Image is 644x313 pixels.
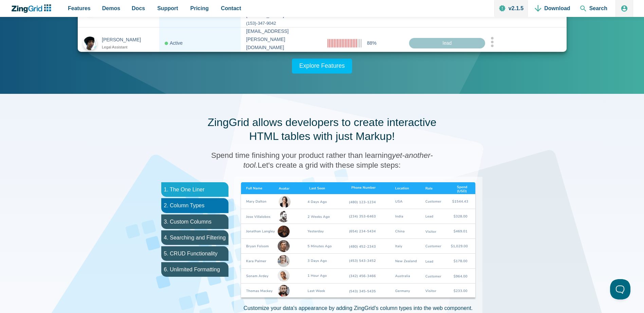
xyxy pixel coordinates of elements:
li: 5. CRUD Functionality [161,246,228,261]
div: (153)-347-9042 [246,20,317,27]
li: 6. Unlimited Formatting [161,262,228,277]
h2: ZingGrid allows developers to create interactive HTML tables with just Markup! [203,116,441,144]
li: 3. Custom Columns [161,214,228,229]
div: [PERSON_NAME] [102,36,147,44]
span: Support [157,4,178,13]
a: ZingChart Logo. Click to return to the homepage [11,4,55,13]
span: Demos [102,4,120,13]
li: 2. Column Types [161,198,228,213]
div: Active [165,39,183,47]
span: 88% [367,39,376,47]
a: Explore Features [292,59,352,74]
div: Legal Assistant [102,44,147,50]
div: Analog Circuit Design Manager [102,5,147,18]
span: Pricing [190,4,209,13]
li: 1. The One Liner [161,182,228,197]
div: [EMAIL_ADDRESS][PERSON_NAME][DOMAIN_NAME] [246,27,317,51]
li: 4. Searching and Filtering [161,230,228,245]
span: Docs [132,4,145,13]
div: lead [409,38,485,48]
p: Customize your data's appearance by adding ZingGrid's column types into the web component. [243,304,473,313]
h3: Spend time finishing your product rather than learning Let's create a grid with these simple steps: [203,150,441,170]
span: Contact [221,4,241,13]
div: [PHONE_NUMBER] [246,51,317,59]
span: Features [68,4,91,13]
iframe: Toggle Customer Support [610,279,630,299]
